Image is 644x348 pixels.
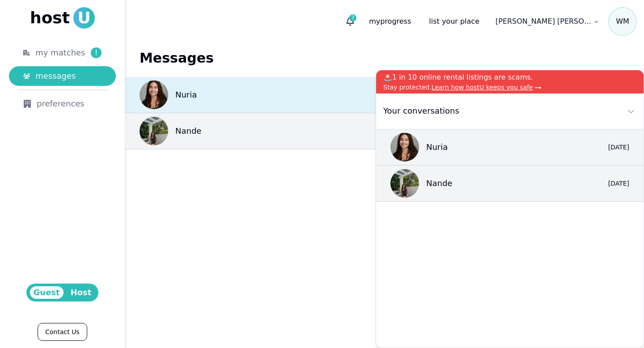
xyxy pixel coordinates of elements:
[38,323,87,341] a: Contact Us
[35,70,76,82] span: messages
[349,14,356,21] span: 7
[383,83,636,92] p: Stay protected.
[9,66,116,86] a: messages
[383,72,636,83] p: 🚨1 in 10 online rental listings are scams.
[426,141,448,153] p: Nuria
[601,143,629,152] div: [DATE]
[422,13,487,30] a: list your place
[175,89,197,101] p: Nuria
[490,13,605,30] a: [PERSON_NAME] [PERSON_NAME]
[608,7,637,36] span: W M
[9,43,116,63] a: my matches!
[73,7,95,29] span: U
[35,47,85,59] span: my matches
[140,81,168,109] img: Nuria Rodriguez avatar
[362,13,418,30] p: progress
[175,125,201,137] p: Nande
[91,47,102,58] span: !
[342,13,358,30] button: 7
[30,286,64,299] span: Guest
[380,105,459,117] div: Your conversations
[496,16,592,27] p: [PERSON_NAME] [PERSON_NAME]
[140,50,630,66] h1: Messages
[30,7,95,29] a: hostU
[30,9,70,27] span: host
[67,286,95,299] span: Host
[432,84,533,91] span: Learn how hostU keeps you safe
[426,177,452,190] p: Nande
[390,133,419,161] img: Nuria Rodriguez avatar
[390,169,419,198] img: Nande Bond avatar
[601,179,629,188] div: [DATE]
[9,94,116,114] a: preferences
[23,98,102,110] div: preferences
[608,7,637,36] a: WM
[140,117,168,145] img: Nande Bond avatar
[369,17,380,25] span: my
